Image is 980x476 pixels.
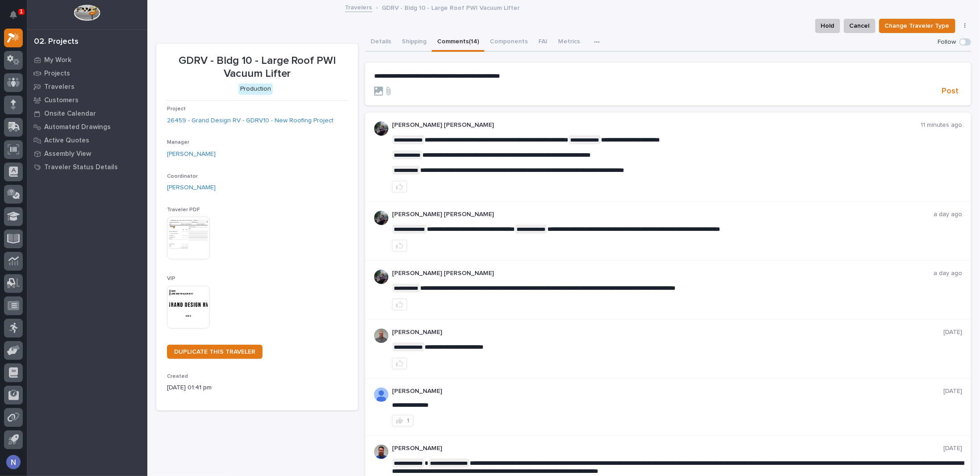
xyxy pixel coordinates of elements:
[167,207,200,213] span: Traveler PDF
[167,140,189,145] span: Manager
[392,121,921,129] p: [PERSON_NAME] [PERSON_NAME]
[396,33,432,52] button: Shipping
[943,329,962,336] p: [DATE]
[20,8,23,15] p: 1
[27,120,147,134] a: Automated Drawings
[407,418,409,424] div: 1
[938,86,962,96] button: Post
[27,147,147,160] a: Assembly View
[484,33,533,52] button: Components
[167,383,347,392] p: [DATE] 01:41 pm
[943,445,962,452] p: [DATE]
[27,53,147,67] a: My Work
[432,33,484,52] button: Comments (14)
[934,211,962,218] p: a day ago
[392,415,413,426] button: 1
[942,86,959,96] span: Post
[921,121,962,129] p: 11 minutes ago
[392,240,407,251] button: like this post
[27,134,147,147] a: Active Quotes
[167,150,216,159] a: [PERSON_NAME]
[167,174,198,179] span: Coordinator
[392,270,934,277] p: [PERSON_NAME] [PERSON_NAME]
[374,211,388,225] img: J6irDCNTStG5Atnk4v9O
[374,329,388,343] img: AFdZucp4O16xFhxMcTeEuenny-VD_tPRErxPoXZ3MQEHspKARVmUoIIPOgyEMzaJjLGSiOSqDApAeC9KqsZPUsb5AP6OrOqLG...
[392,211,934,218] p: [PERSON_NAME] [PERSON_NAME]
[167,54,347,80] p: GDRV - Bldg 10 - Large Roof PWI Vacuum Lifter
[44,123,111,131] p: Automated Drawings
[44,56,71,64] p: My Work
[167,276,175,281] span: VIP
[44,163,118,171] p: Traveler Status Details
[850,21,870,31] span: Cancel
[167,345,263,359] a: DUPLICATE THIS TRAVELER
[44,96,79,104] p: Customers
[174,349,255,355] span: DUPLICATE THIS TRAVELER
[74,4,100,21] img: Workspace Logo
[815,19,840,33] button: Hold
[167,374,188,379] span: Created
[885,21,950,31] span: Change Traveler Type
[11,11,23,25] div: Notifications1
[27,80,147,93] a: Travelers
[4,5,23,24] button: Notifications
[938,38,956,46] p: Follow
[392,299,407,310] button: like this post
[4,453,23,472] button: users-avatar
[553,33,585,52] button: Metrics
[167,106,186,112] span: Project
[27,107,147,120] a: Onsite Calendar
[382,2,520,12] p: GDRV - Bldg 10 - Large Roof PWI Vacuum Lifter
[392,445,943,452] p: [PERSON_NAME]
[934,270,962,277] p: a day ago
[44,110,96,118] p: Onsite Calendar
[374,270,388,284] img: J6irDCNTStG5Atnk4v9O
[345,2,372,12] a: Travelers
[392,388,943,395] p: [PERSON_NAME]
[167,183,216,192] a: [PERSON_NAME]
[392,329,943,336] p: [PERSON_NAME]
[392,181,407,192] button: like this post
[27,160,147,174] a: Traveler Status Details
[374,121,388,136] img: J6irDCNTStG5Atnk4v9O
[27,67,147,80] a: Projects
[44,137,89,145] p: Active Quotes
[34,37,79,47] div: 02. Projects
[374,388,388,402] img: AOh14GjL2DAcrcZY4n3cZEezSB-C93yGfxH8XahArY0--A=s96-c
[27,93,147,107] a: Customers
[943,388,962,395] p: [DATE]
[44,150,91,158] p: Assembly View
[365,33,396,52] button: Details
[392,358,407,369] button: like this post
[533,33,553,52] button: FAI
[238,84,273,95] div: Production
[821,21,834,31] span: Hold
[44,83,75,91] p: Travelers
[374,445,388,459] img: 6hTokn1ETDGPf9BPokIQ
[44,70,70,78] p: Projects
[879,19,955,33] button: Change Traveler Type
[844,19,876,33] button: Cancel
[167,116,334,125] a: 26459 - Grand Design RV - GDRV10 - New Roofing Project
